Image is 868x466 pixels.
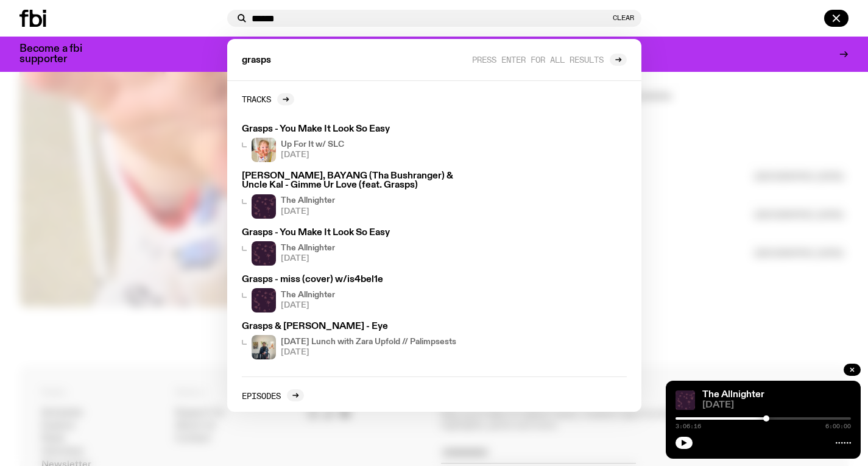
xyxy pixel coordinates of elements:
span: [DATE] [281,302,335,309]
a: Episodes [242,389,304,401]
span: [DATE] [281,208,335,216]
span: 3:06:16 [676,423,701,429]
a: Tracks [242,93,294,105]
h3: Grasps - You Make It Look So Easy [242,125,466,134]
h2: Episodes [242,391,281,400]
h4: Up For It w/ SLC [281,141,344,149]
a: The Allnighter [702,390,764,400]
a: Grasps - You Make It Look So EasyThe Allnighter[DATE] [237,224,471,270]
a: Grasps & [PERSON_NAME] - EyeTash Brobyn at their exhibition, Palimpsests at Goodspace Gallery [DA... [237,317,471,364]
a: Grasps - miss (cover) w/is4bel1eThe Allnighter[DATE] [237,270,471,317]
h4: [DATE] Lunch with Zara Upfold // Palimpsests [281,338,456,346]
a: Press enter for all results [472,54,627,66]
h3: Grasps & [PERSON_NAME] - Eye [242,322,466,331]
img: Tash Brobyn at their exhibition, Palimpsests at Goodspace Gallery [252,335,276,359]
a: [PERSON_NAME], BAYANG (Tha Bushranger) & Uncle Kal - Gimme Ur Love (feat. Grasps)The Allnighter[D... [237,167,471,223]
h4: The Allnighter [281,291,335,299]
span: grasps [242,56,271,65]
button: Clear [613,15,634,21]
h3: [PERSON_NAME], BAYANG (Tha Bushranger) & Uncle Kal - Gimme Ur Love (feat. Grasps) [242,172,466,190]
h4: The Allnighter [281,244,335,252]
h4: The Allnighter [281,197,335,205]
h2: Tracks [242,94,271,104]
span: 6:00:00 [825,423,851,429]
h3: Become a fbi supporter [19,44,97,65]
span: [DATE] [281,151,344,159]
h3: Grasps - You Make It Look So Easy [242,228,466,238]
a: Grasps - You Make It Look So Easybaby slcUp For It w/ SLC[DATE] [237,120,471,167]
span: [DATE] [702,401,851,410]
h3: Grasps - miss (cover) w/is4bel1e [242,275,466,284]
span: Press enter for all results [472,55,604,64]
span: [DATE] [281,255,335,263]
img: baby slc [252,138,276,162]
span: [DATE] [281,348,456,356]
